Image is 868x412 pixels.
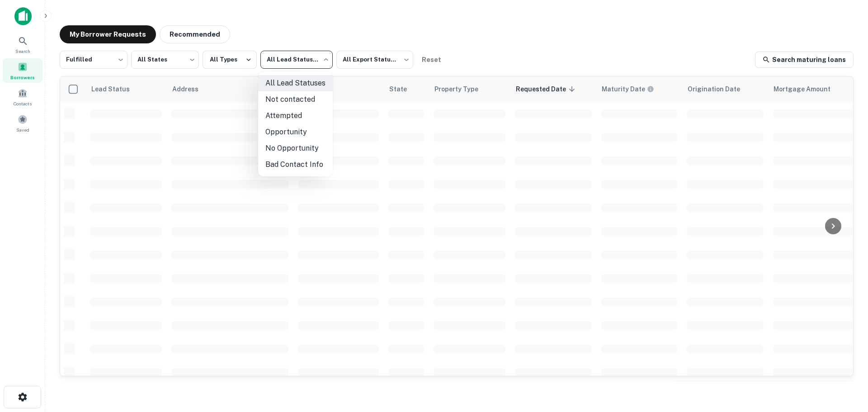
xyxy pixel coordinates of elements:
li: Attempted [258,108,333,124]
li: Bad Contact Info [258,156,333,173]
li: No Opportunity [258,140,333,156]
li: Not contacted [258,91,333,108]
li: All Lead Statuses [258,75,333,91]
li: Opportunity [258,124,333,140]
iframe: Chat Widget [823,340,868,383]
